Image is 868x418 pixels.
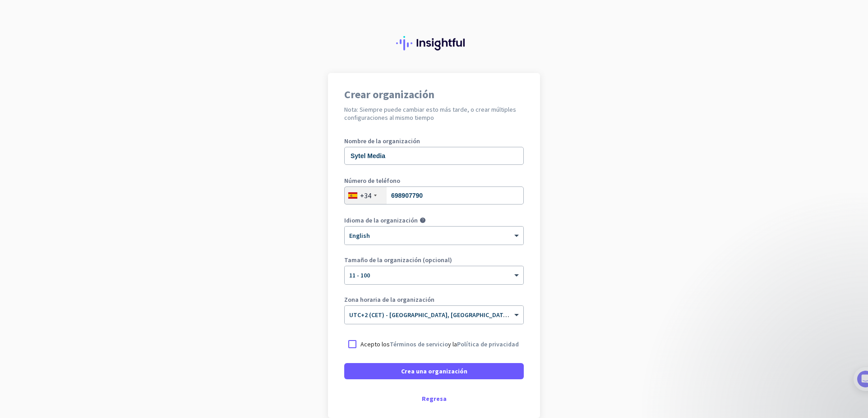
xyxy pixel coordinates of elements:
[344,177,524,184] label: Número de teléfono
[401,367,467,376] span: Crea una organización
[344,395,524,402] div: Regresa
[344,217,418,223] label: Idioma de la organización
[457,340,519,348] a: Política de privacidad
[344,296,524,303] label: Zona horaria de la organización
[344,363,524,379] button: Crea una organización
[344,138,524,144] label: Nombre de la organización
[390,340,448,348] a: Términos de servicio
[420,217,426,223] i: help
[396,36,472,50] img: Insightful
[344,89,524,100] h1: Crear organización
[360,191,371,200] div: +34
[344,147,524,165] input: ¿Cuál es el nombre de su empresa?
[344,186,524,204] input: 810 12 34 56
[360,340,519,349] p: Acepto los y la
[344,257,524,263] label: Tamaño de la organización (opcional)
[344,105,524,122] h2: Nota: Siempre puede cambiar esto más tarde, o crear múltiples configuraciones al mismo tiempo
